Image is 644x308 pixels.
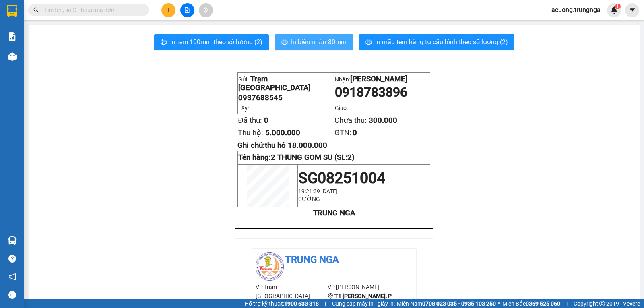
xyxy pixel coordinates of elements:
[347,153,355,162] span: 2)
[238,105,249,112] span: Lấy:
[325,299,326,308] span: |
[33,7,39,13] span: search
[154,34,269,50] button: printerIn tem 100mm theo số lượng (2)
[8,273,16,281] span: notification
[8,236,17,245] img: warehouse-icon
[566,299,568,308] span: |
[328,293,392,308] b: T1 [PERSON_NAME], P Phú Thuỷ
[8,291,16,299] span: message
[238,74,310,92] span: Trạm [GEOGRAPHIC_DATA]
[502,299,560,308] span: Miền Bắc
[199,3,213,17] button: aim
[8,52,17,61] img: warehouse-icon
[265,141,327,150] span: thu hô 18.000.000
[238,93,283,102] span: 0937688545
[291,37,347,47] span: In biên nhận 80mm
[8,255,16,263] span: question-circle
[365,39,372,46] span: printer
[332,299,395,308] span: Cung cấp máy in - giấy in:
[397,299,496,308] span: Miền Nam
[265,128,300,137] span: 5.000.000
[281,39,288,46] span: printer
[256,283,328,300] li: VP Trạm [GEOGRAPHIC_DATA]
[334,128,351,137] span: GTN:
[238,128,263,137] span: Thu hộ:
[359,34,514,50] button: printerIn mẫu tem hàng tự cấu hình theo số lượng (2)
[238,153,355,162] strong: Tên hàng:
[422,300,496,307] strong: 0708 023 035 - 0935 103 250
[180,3,194,17] button: file-add
[335,105,348,111] span: Giao:
[334,116,367,125] span: Chưa thu:
[298,169,385,187] span: SG08251004
[328,283,400,291] li: VP [PERSON_NAME]
[256,252,284,281] img: logo.jpg
[8,32,17,41] img: solution-icon
[350,74,407,83] span: [PERSON_NAME]
[526,300,560,307] strong: 0369 525 060
[298,188,338,194] span: 19:21:39 [DATE]
[284,300,319,307] strong: 1900 633 818
[615,4,621,9] sup: 1
[275,34,353,50] button: printerIn biên nhận 80mm
[7,5,17,17] img: logo-vxr
[369,116,397,125] span: 300.000
[170,37,262,47] span: In tem 100mm theo số lượng (2)
[166,7,171,13] span: plus
[245,299,319,308] span: Hỗ trợ kỹ thuật:
[599,301,605,306] span: copyright
[498,302,500,305] span: ⚪️
[335,85,407,100] span: 0918783896
[256,252,413,268] li: Trung Nga
[161,3,175,17] button: plus
[353,128,357,137] span: 0
[629,6,636,14] span: caret-down
[611,6,618,14] img: icon-new-feature
[238,74,333,92] p: Gửi:
[161,39,167,46] span: printer
[616,4,619,9] span: 1
[203,7,208,13] span: aim
[238,116,262,125] span: Đã thu:
[313,209,355,217] strong: TRUNG NGA
[271,153,355,162] span: 2 THUNG GOM SU (SL:
[335,74,430,83] p: Nhận:
[264,116,268,125] span: 0
[328,293,333,299] span: environment
[44,6,139,14] input: Tìm tên, số ĐT hoặc mã đơn
[298,196,320,202] span: CƯỜNG
[184,7,190,13] span: file-add
[625,3,639,17] button: caret-down
[545,5,607,15] span: acuong.trungnga
[237,141,327,150] span: Ghi chú:
[375,37,508,47] span: In mẫu tem hàng tự cấu hình theo số lượng (2)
